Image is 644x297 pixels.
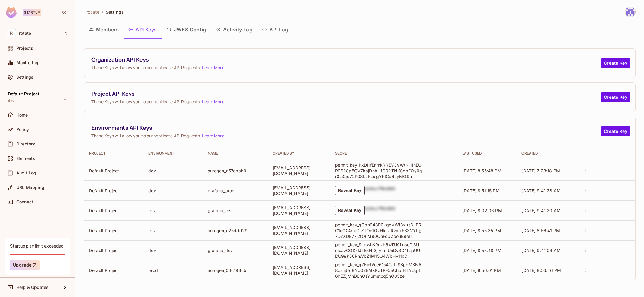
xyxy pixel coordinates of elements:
span: Directory [16,142,35,146]
td: grafana_test [203,200,268,220]
div: Name [208,151,263,156]
td: Default Project [84,161,143,180]
img: SReyMgAAAABJRU5ErkJggg== [6,7,17,18]
td: [EMAIL_ADDRESS][DOMAIN_NAME] [268,161,330,180]
span: [DATE] 7:23:18 PM [521,168,560,173]
td: dev [143,240,203,260]
span: Home [16,113,28,117]
td: [EMAIL_ADDRESS][DOMAIN_NAME] [268,260,330,280]
td: autogen_c25ddd29 [203,220,268,240]
span: [DATE] 9:41:04 AM [521,248,561,253]
span: [DATE] 8:56:41 PM [521,228,560,233]
span: Policy [16,127,29,132]
button: Activity Log [211,22,258,37]
td: Default Project [84,240,143,260]
td: dev [143,180,203,200]
span: [DATE] 8:55:48 PM [462,248,501,253]
li: / [102,9,103,15]
span: R [7,29,16,37]
td: dev [143,161,203,180]
button: Reveal Key [335,206,365,215]
td: [EMAIL_ADDRESS][DOMAIN_NAME] [268,200,330,220]
span: [DATE] 8:02:06 PM [462,208,502,213]
span: Help & Updates [16,285,49,290]
span: [DATE] 8:55:48 PM [462,168,501,173]
div: b24cc7f8c660 [365,206,396,215]
span: [DATE] 8:55:35 PM [462,228,501,233]
button: actions [581,166,589,175]
button: actions [581,186,589,195]
button: actions [581,246,589,254]
button: Reveal Key [335,186,365,195]
span: URL Mapping [16,185,44,190]
button: API Log [257,22,293,37]
span: Workspace: rotate [19,31,31,36]
button: actions [581,206,589,215]
p: permit_key_qCbh948R0kqgVWf3xusDLBRC1uOGQtuQfZTOn1QzHIctaRvmxFB3VYPg7D7XDE77j2tOuM90QnFcUZpouB9oIT [335,222,423,239]
button: Create Key [601,58,630,68]
span: [DATE] 8:51:15 PM [462,188,500,193]
span: These Keys will allow you to authenticate API Requests. . [91,99,601,104]
button: Members [84,22,123,37]
p: permit_key_PxDHfEnmkRRZV3VWtKH1nEUR9S28p5QV7kbjDhbH1O02TNKSqbEOy0qr0LiCjd72K08LzFzxigYhIGq6JyMO9u [335,162,423,179]
span: Audit Log [16,171,36,175]
td: autogen_04c193cb [203,260,268,280]
span: rotate [86,9,99,15]
button: Upgrade [10,260,40,270]
p: permit_key_gZEinIVce61s4CLtjlSSpdMKNA8osnjUq8Nq02EMkPzTPF5aUhpfHTAUgtI6hiZ5jMnD6hOsYSmetcq5nO03ze [335,262,423,279]
td: [EMAIL_ADDRESS][DOMAIN_NAME] [268,220,330,240]
button: JWKS Config [162,22,211,37]
td: autogen_a57cbab9 [203,161,268,180]
a: Learn More [202,99,224,104]
div: Secret [335,151,453,156]
span: Monitoring [16,60,39,65]
span: [DATE] 9:41:28 AM [521,188,561,193]
button: Create Key [601,92,630,102]
div: Environment [148,151,198,156]
button: actions [581,266,589,274]
div: Startup plan limit exceeded [10,243,63,249]
a: Learn More [202,133,224,139]
div: Project [89,151,139,156]
span: Organization API Keys [91,56,601,63]
span: These Keys will allow you to authenticate API Requests. . [91,133,601,139]
span: Default Project [8,91,39,96]
span: Settings [16,75,34,80]
div: Created By [273,151,325,156]
img: yoongjia@letsrotate.com [625,7,635,17]
td: Default Project [84,200,143,220]
td: Default Project [84,260,143,280]
div: Startup [23,9,41,16]
td: grafana_prod [203,180,268,200]
span: [DATE] 9:41:20 AM [521,208,561,213]
td: Default Project [84,180,143,200]
td: [EMAIL_ADDRESS][DOMAIN_NAME] [268,240,330,260]
span: Project API Keys [91,90,601,97]
div: b24cc7f8c660 [365,186,396,195]
div: Created [521,151,571,156]
button: API Keys [123,22,162,37]
span: [DATE] 8:56:46 PM [521,268,561,273]
td: Default Project [84,220,143,240]
td: test [143,200,203,220]
td: grafana_dev [203,240,268,260]
span: These Keys will allow you to authenticate API Requests. . [91,65,601,70]
span: Elements [16,156,35,161]
td: [EMAIL_ADDRESS][DOMAIN_NAME] [268,180,330,200]
p: permit_key_SLgwhKRnzh6wTU9finseDl3UmuJvGOKFIJTExHr3jrymTUnDv3D4lLjcUUDU99K50PnWbZ1M15Q4WbHv11xD [335,242,423,259]
span: Projects [16,46,33,51]
a: Learn More [202,65,224,70]
span: Settings [106,9,124,15]
span: Environments API Keys [91,124,601,132]
td: test [143,220,203,240]
td: prod [143,260,203,280]
span: Connect [16,200,33,204]
span: dev [8,98,14,103]
div: Last Used [462,151,512,156]
button: Create Key [601,126,630,136]
button: actions [581,226,589,235]
span: [DATE] 8:56:01 PM [462,268,501,273]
